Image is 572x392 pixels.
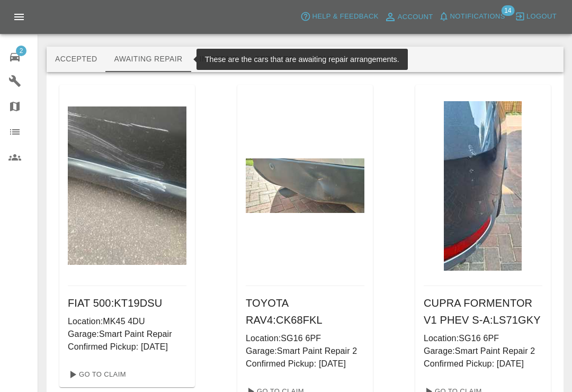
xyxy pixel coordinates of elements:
p: Garage: Smart Paint Repair [68,328,186,341]
button: Open drawer [6,4,32,30]
h6: TOYOTA RAV4 : CK68FKL [246,295,364,328]
span: Logout [526,11,557,23]
button: Paid [302,47,350,72]
p: Confirmed Pickup: [DATE] [424,358,542,370]
span: Notifications [450,11,505,23]
button: Accepted [47,47,105,72]
h6: CUPRA FORMENTOR V1 PHEV S-A : LS71GKY [424,295,542,328]
button: Logout [512,8,559,25]
button: In Repair [191,47,247,72]
button: Awaiting Repair [105,47,191,72]
span: 2 [16,46,26,56]
p: Location: SG16 6PF [246,332,364,345]
p: Location: MK45 4DU [68,315,186,328]
p: Garage: Smart Paint Repair 2 [424,345,542,358]
p: Garage: Smart Paint Repair 2 [246,345,364,358]
p: Confirmed Pickup: [DATE] [68,341,186,353]
a: Go To Claim [64,366,129,383]
p: Location: SG16 6PF [424,332,542,345]
h6: FIAT 500 : KT19DSU [68,295,186,311]
button: Notifications [436,8,508,25]
a: Account [381,8,436,25]
span: Account [398,11,433,23]
button: Repaired [246,47,302,72]
button: Help & Feedback [298,8,381,25]
p: Confirmed Pickup: [DATE] [246,358,364,370]
span: Help & Feedback [312,11,378,23]
span: 14 [501,5,514,16]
